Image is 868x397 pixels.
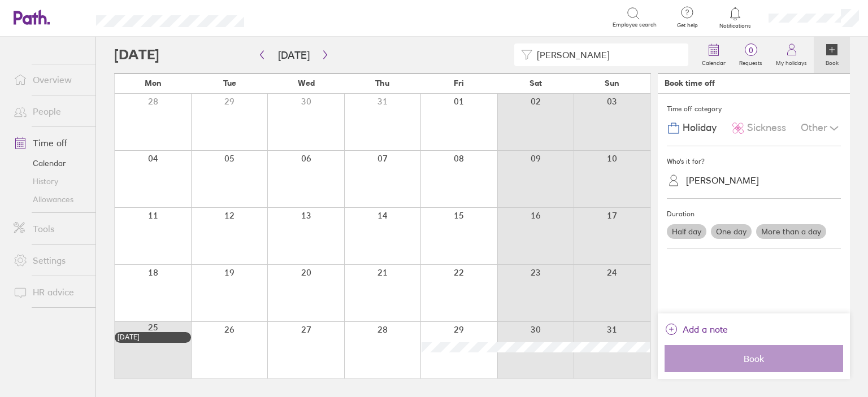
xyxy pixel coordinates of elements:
span: Get help [669,22,706,29]
div: Who's it for? [667,153,841,170]
span: Thu [375,78,389,88]
input: Filter by employee [532,44,682,66]
a: Tools [5,217,96,240]
div: Search [275,12,303,22]
label: My holidays [769,56,814,67]
a: Time off [5,132,96,154]
a: Calendar [5,154,96,172]
span: Book [672,354,835,364]
span: Holiday [683,122,717,134]
a: Allowances [5,190,96,208]
div: Duration [667,206,841,223]
div: Book time off [665,78,715,88]
span: Employee search [613,21,657,28]
label: More than a day [756,224,826,239]
label: Calendar [695,56,732,67]
a: History [5,172,96,190]
span: Wed [298,78,315,88]
span: Tue [223,78,236,88]
div: Other [801,117,841,139]
div: [DATE] [118,333,188,341]
span: Mon [145,78,162,88]
a: Calendar [695,37,732,73]
div: [PERSON_NAME] [686,175,759,186]
a: Overview [5,68,96,91]
label: Book [819,56,845,67]
button: Book [665,345,843,372]
span: Sickness [747,122,786,134]
label: Requests [732,56,769,67]
a: HR advice [5,281,96,303]
label: Half day [667,224,706,239]
a: Settings [5,249,96,272]
span: Notifications [717,23,754,29]
label: One day [711,224,752,239]
button: Add a note [665,320,728,338]
span: Fri [454,78,464,88]
a: People [5,100,96,123]
span: 0 [732,46,769,55]
a: 0Requests [732,37,769,73]
a: Book [814,37,850,73]
span: Add a note [683,320,728,338]
span: Sat [530,78,542,88]
button: [DATE] [269,46,319,64]
a: Notifications [717,6,754,29]
span: Sun [605,78,619,88]
div: Time off category [667,101,841,117]
a: My holidays [769,37,814,73]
